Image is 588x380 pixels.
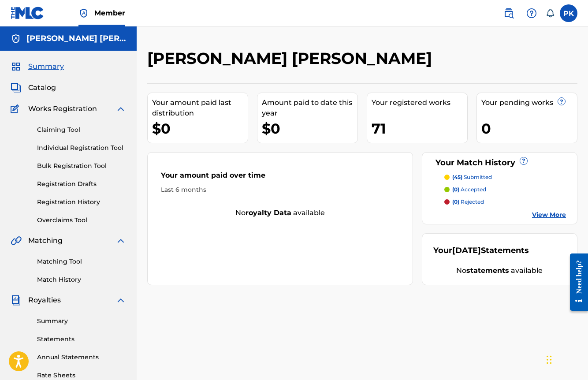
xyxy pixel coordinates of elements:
[503,8,514,19] img: search
[37,161,126,171] a: Bulk Registration Tool
[11,34,21,44] img: Accounts
[28,235,63,246] span: Matching
[444,198,566,206] a: (0) rejected
[11,235,22,246] img: Matching
[547,346,552,373] div: Glisser
[433,157,566,169] div: Your Match History
[28,104,97,114] span: Works Registration
[26,34,126,44] h5: Paul Hervé Konaté
[115,235,126,246] img: expand
[372,97,467,108] div: Your registered works
[152,119,248,138] div: $0
[262,97,357,119] div: Amount paid to date this year
[11,61,64,72] a: SummarySummary
[433,265,566,276] div: No available
[37,371,126,380] a: Rate Sheets
[532,210,566,220] a: View More
[452,173,492,181] p: submitted
[37,335,126,344] a: Statements
[544,338,588,380] div: Widget de chat
[452,198,484,206] p: rejected
[452,246,481,255] span: [DATE]
[37,216,126,225] a: Overclaims Tool
[37,143,126,153] a: Individual Registration Tool
[481,119,577,138] div: 0
[444,173,566,181] a: (45) submitted
[372,119,467,138] div: 71
[11,295,21,305] img: Royalties
[37,275,126,284] a: Match History
[452,198,459,205] span: (0)
[526,8,537,19] img: help
[546,9,555,18] div: Notifications
[481,97,577,108] div: Your pending works
[11,82,21,93] img: Catalog
[11,61,21,72] img: Summary
[94,8,125,18] span: Member
[28,61,64,72] span: Summary
[452,174,462,180] span: (45)
[558,98,565,105] span: ?
[466,266,509,275] strong: statements
[544,338,588,380] iframe: Chat Widget
[452,186,486,194] p: accepted
[37,197,126,207] a: Registration History
[37,179,126,189] a: Registration Drafts
[452,186,459,193] span: (0)
[11,104,22,114] img: Works Registration
[37,257,126,266] a: Matching Tool
[11,82,56,93] a: CatalogCatalog
[500,4,517,22] a: Public Search
[115,295,126,305] img: expand
[161,170,399,185] div: Your amount paid over time
[78,8,89,19] img: Top Rightsholder
[11,7,45,19] img: MLC Logo
[433,245,529,257] div: Your Statements
[37,353,126,362] a: Annual Statements
[28,82,56,93] span: Catalog
[444,186,566,194] a: (0) accepted
[523,4,540,22] div: Help
[28,295,61,305] span: Royalties
[37,125,126,134] a: Claiming Tool
[147,48,436,68] h2: [PERSON_NAME] [PERSON_NAME]
[262,119,357,138] div: $0
[148,208,413,218] div: No available
[560,4,577,22] div: User Menu
[37,317,126,326] a: Summary
[563,246,588,318] iframe: Resource Center
[161,185,399,194] div: Last 6 months
[520,157,527,164] span: ?
[246,209,291,217] strong: royalty data
[115,104,126,114] img: expand
[152,97,248,119] div: Your amount paid last distribution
